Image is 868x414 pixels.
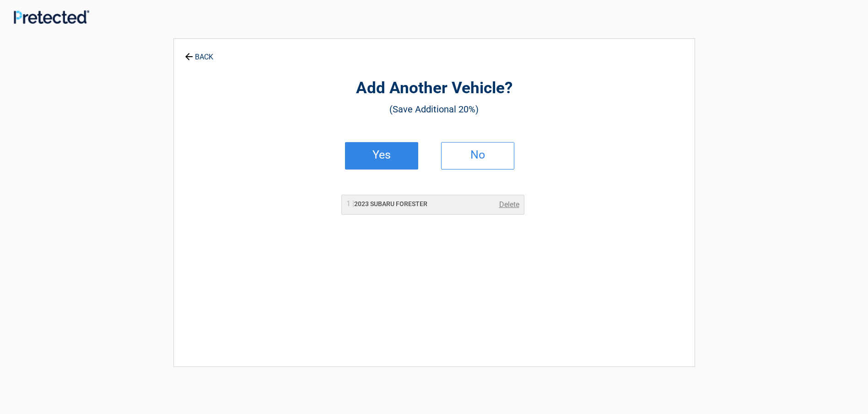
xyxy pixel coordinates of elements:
[224,78,644,99] h2: Add Another Vehicle?
[224,101,644,117] h3: (Save Additional 20%)
[346,199,354,208] span: 1 |
[499,199,519,210] a: Delete
[346,199,427,209] h2: 2023 SUBARU FORESTER
[14,10,89,24] img: Main Logo
[451,152,505,158] h2: No
[355,152,409,158] h2: Yes
[183,45,215,61] a: BACK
